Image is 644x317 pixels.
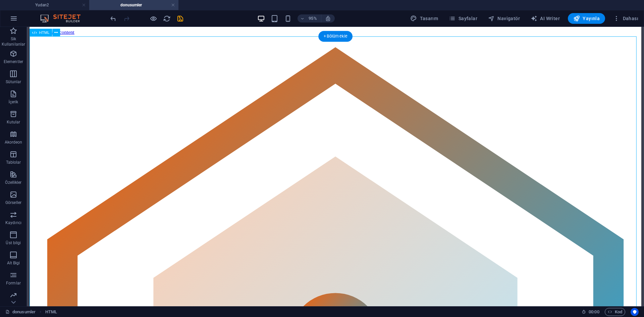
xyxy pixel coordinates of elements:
p: İçerik [8,99,18,105]
p: Sütunlar [6,79,21,85]
span: HTML [39,31,50,34]
a: Seçimi iptal etmek için tıkla. Sayfaları açmak için çift tıkla [5,308,36,316]
button: undo [109,14,117,22]
p: Görseller [5,200,21,205]
button: Kod [605,308,625,316]
button: AI Writer [528,13,562,24]
p: Tablolar [6,160,21,165]
span: 00 00 [589,308,599,316]
h6: 95% [308,14,318,22]
button: Dahası [610,13,641,24]
nav: breadcrumb [45,308,57,316]
p: Kaydırıcı [5,220,21,225]
p: Formlar [6,280,21,286]
i: Sayfayı yeniden yükleyin [163,15,171,22]
span: Dahası [613,15,638,22]
h4: donusumler [89,1,178,9]
button: Usercentrics [631,308,639,316]
button: Sayfalar [446,13,480,24]
p: Kutular [7,119,20,125]
span: : [593,309,594,314]
span: Navigatör [488,15,520,22]
p: Akordeon [5,140,22,145]
p: Elementler [4,59,23,64]
button: Navigatör [485,13,523,24]
p: Alt Bigi [7,260,20,266]
span: Sayfalar [449,15,477,22]
span: AI Writer [531,15,560,22]
i: Yeniden boyutlandırmada yakınlaştırma düzeyini seçilen cihaza uyacak şekilde otomatik olarak ayarla. [325,15,331,21]
button: reload [163,14,171,22]
img: Editor Logo [39,14,89,22]
p: Özellikler [5,180,21,185]
div: Tasarım (Ctrl+Alt+Y) [408,13,441,24]
span: Yayınla [573,15,600,22]
i: Kaydet (Ctrl+S) [176,15,184,22]
i: Geri al: HTML'yi değiştir (Ctrl+Z) [109,15,117,22]
span: Kod [608,308,622,316]
span: Seçmek için tıkla. Düzenlemek için çift tıkla [45,308,57,316]
a: Skip to main content [3,3,47,8]
button: Yayınla [568,13,605,24]
button: 95% [298,14,321,22]
button: Tasarım [408,13,441,24]
span: Tasarım [410,15,438,22]
div: + Bölüm ekle [318,31,352,42]
p: Üst bilgi [6,240,21,246]
h6: Oturum süresi [582,308,599,316]
button: save [176,14,184,22]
